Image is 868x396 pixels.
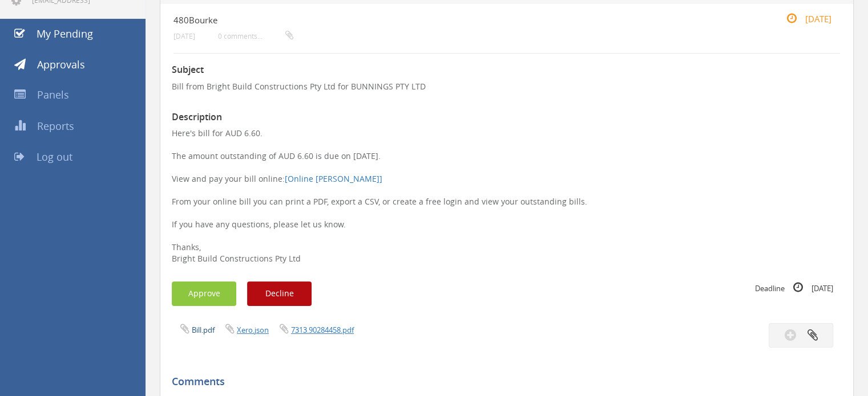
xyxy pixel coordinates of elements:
button: Decline [247,281,312,306]
h3: Description [172,112,842,123]
h5: Comments [172,376,833,387]
small: [DATE] [173,32,195,40]
span: Reports [37,119,74,133]
span: Panels [37,88,69,101]
a: Xero.json [237,325,269,335]
a: [Online [PERSON_NAME]] [285,173,382,184]
small: Deadline [DATE] [755,281,833,294]
small: 0 comments... [218,32,293,40]
span: Log out [37,150,72,164]
h4: 480Bourke [173,15,729,25]
a: Bill.pdf [192,325,215,335]
h3: Subject [172,65,842,75]
p: Bill from Bright Build Constructions Pty Ltd for BUNNINGS PTY LTD [172,81,842,92]
span: My Pending [37,27,93,40]
button: Approve [172,281,236,306]
small: [DATE] [774,13,831,25]
a: 7313.90284458.pdf [291,325,354,335]
p: Here's bill for AUD 6.60. The amount outstanding of AUD 6.60 is due on [DATE]. View and pay your ... [172,128,842,264]
span: Approvals [37,58,85,71]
